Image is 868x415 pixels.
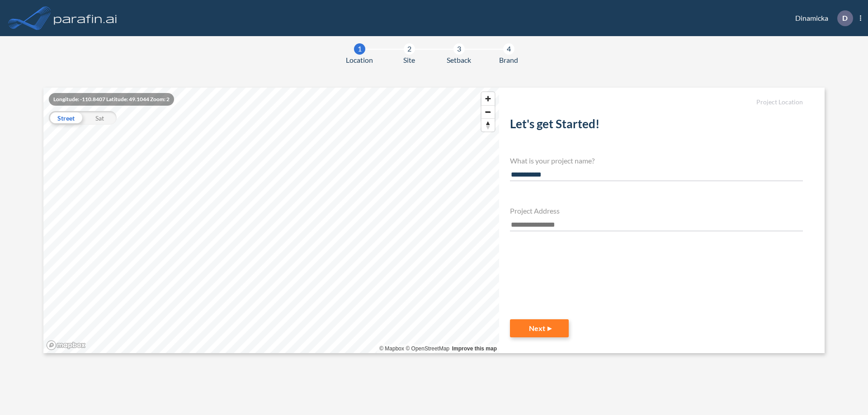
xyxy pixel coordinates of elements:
a: Improve this map [452,345,497,352]
span: Setback [447,55,471,65]
div: 4 [503,43,514,55]
div: Street [49,111,83,125]
div: 3 [453,43,465,55]
button: Next [510,319,569,337]
a: Mapbox [379,345,404,352]
button: Reset bearing to north [481,118,495,131]
span: Reset bearing to north [481,119,495,131]
div: Longitude: -110.8407 Latitude: 49.1044 Zoom: 2 [49,93,174,106]
a: Mapbox homepage [46,340,86,350]
canvas: Map [43,88,499,353]
button: Zoom out [481,105,495,118]
span: Brand [499,55,518,65]
a: OpenStreetMap [406,345,449,352]
p: D [842,14,848,22]
span: Site [403,55,415,65]
div: Dinamicka [782,10,861,26]
div: 1 [354,43,365,55]
div: Sat [83,111,117,125]
h4: Project Address [510,206,803,215]
button: Zoom in [481,92,495,105]
h2: Let's get Started! [510,117,803,135]
h5: Project Location [510,98,803,106]
div: 2 [404,43,415,55]
span: Location [346,55,373,65]
h4: What is your project name? [510,156,803,165]
img: logo [52,9,119,27]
